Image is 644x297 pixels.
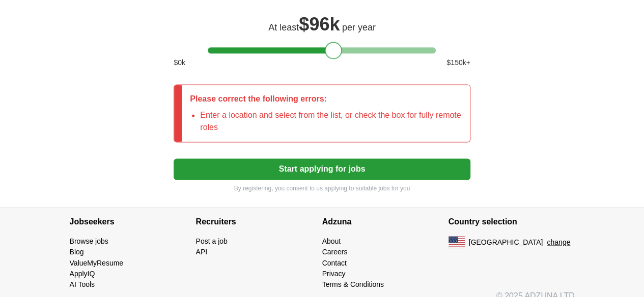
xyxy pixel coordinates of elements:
[469,237,543,248] span: [GEOGRAPHIC_DATA]
[322,248,348,256] a: Careers
[446,57,470,68] span: $ 150 k+
[70,237,108,245] a: Browse jobs
[322,258,347,267] a: Contact
[547,237,570,248] button: change
[196,248,208,256] a: API
[449,208,575,236] h4: Country selection
[174,184,470,193] p: By registering, you consent to us applying to suitable jobs for you
[70,280,95,288] a: AI Tools
[70,258,124,267] a: ValueMyResume
[342,22,376,32] span: per year
[174,158,470,180] button: Start applying for jobs
[190,93,461,105] p: Please correct the following errors:
[174,57,185,68] span: $ 0 k
[200,109,461,134] li: Enter a location and select from the list, or check the box for fully remote roles
[70,269,95,277] a: ApplyIQ
[322,269,346,277] a: Privacy
[70,248,84,256] a: Blog
[196,237,228,245] a: Post a job
[299,14,340,35] span: $ 96k
[322,280,384,288] a: Terms & Conditions
[268,22,299,32] span: At least
[322,237,341,245] a: About
[449,236,465,248] img: US flag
